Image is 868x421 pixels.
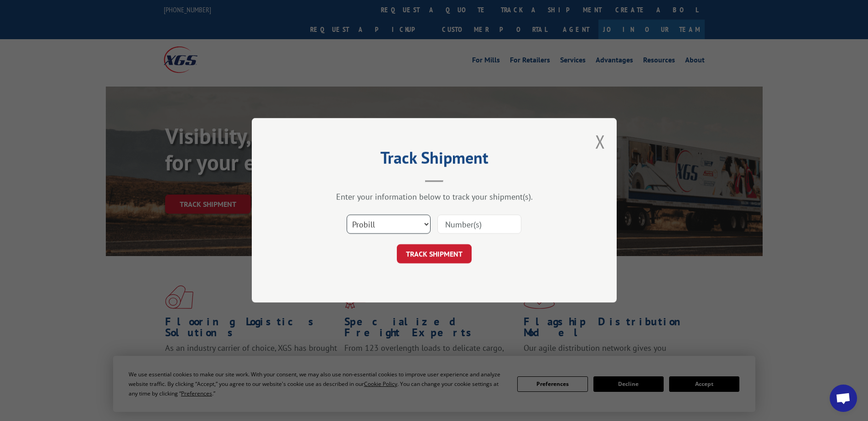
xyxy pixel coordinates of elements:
[830,385,857,412] div: Open chat
[297,151,571,169] h2: Track Shipment
[595,129,605,154] button: Close modal
[297,192,571,202] div: Enter your information below to track your shipment(s).
[437,215,521,234] input: Number(s)
[397,245,472,264] button: TRACK SHIPMENT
